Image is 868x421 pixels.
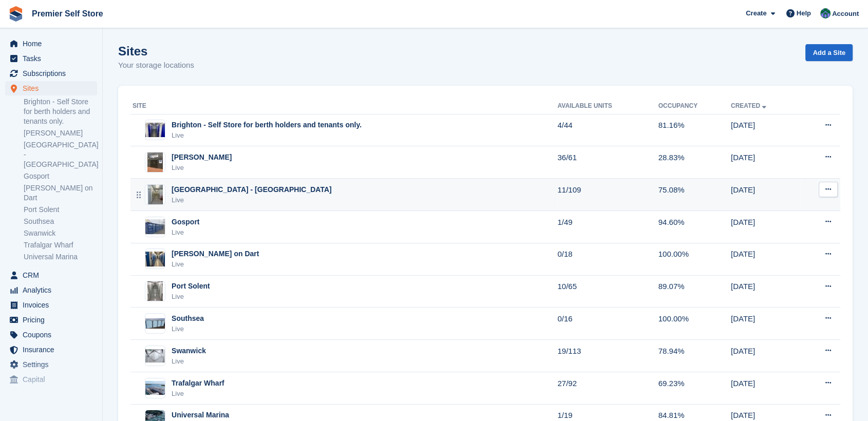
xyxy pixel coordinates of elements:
[172,163,232,173] div: Live
[731,340,800,372] td: [DATE]
[145,349,165,362] img: Image of Swanwick site
[5,51,97,66] a: menu
[172,130,362,141] div: Live
[172,378,224,389] div: Trafalgar Wharf
[731,211,800,243] td: [DATE]
[23,81,84,95] span: Sites
[145,318,165,329] img: Image of Southsea site
[731,102,768,109] a: Created
[731,114,800,146] td: [DATE]
[731,275,800,308] td: [DATE]
[820,8,831,18] img: Jo Granger
[147,184,163,205] img: Image of Eastbourne - Sovereign Harbour site
[658,146,731,179] td: 28.83%
[118,60,194,71] p: Your storage locations
[24,252,97,262] a: Universal Marina
[23,357,84,372] span: Settings
[731,243,800,275] td: [DATE]
[557,372,658,405] td: 27/92
[118,44,194,58] h1: Sites
[557,275,658,308] td: 10/65
[145,123,165,138] img: Image of Brighton - Self Store for berth holders and tenants only. site
[23,51,84,66] span: Tasks
[147,152,163,173] img: Image of Chichester Marina site
[172,389,224,399] div: Live
[145,219,165,234] img: Image of Gosport site
[5,372,97,387] a: menu
[130,98,557,114] th: Site
[658,179,731,211] td: 75.08%
[557,211,658,243] td: 1/49
[658,340,731,372] td: 78.94%
[23,298,84,312] span: Invoices
[172,184,332,195] div: [GEOGRAPHIC_DATA] - [GEOGRAPHIC_DATA]
[731,308,800,340] td: [DATE]
[172,313,204,324] div: Southsea
[172,248,259,259] div: [PERSON_NAME] on Dart
[23,36,84,51] span: Home
[9,395,102,406] span: Storefront
[731,179,800,211] td: [DATE]
[557,243,658,275] td: 0/18
[24,140,97,169] a: [GEOGRAPHIC_DATA] - [GEOGRAPHIC_DATA]
[172,292,210,302] div: Live
[172,152,232,163] div: [PERSON_NAME]
[28,5,107,22] a: Premier Self Store
[172,356,206,367] div: Live
[24,205,97,215] a: Port Solent
[5,357,97,372] a: menu
[731,372,800,405] td: [DATE]
[797,8,811,18] span: Help
[658,372,731,405] td: 69.23%
[5,268,97,282] a: menu
[23,66,84,81] span: Subscriptions
[658,275,731,308] td: 89.07%
[658,243,731,275] td: 100.00%
[557,179,658,211] td: 11/109
[557,114,658,146] td: 4/44
[658,211,731,243] td: 94.60%
[23,313,84,327] span: Pricing
[5,36,97,51] a: menu
[832,9,859,19] span: Account
[746,8,766,18] span: Create
[172,195,332,205] div: Live
[23,328,84,342] span: Coupons
[658,308,731,340] td: 100.00%
[172,259,259,270] div: Live
[172,324,204,334] div: Live
[172,410,229,420] div: Universal Marina
[24,183,97,203] a: [PERSON_NAME] on Dart
[731,146,800,179] td: [DATE]
[5,283,97,297] a: menu
[557,340,658,372] td: 19/113
[145,252,165,266] img: Image of Noss on Dart site
[24,217,97,226] a: Southsea
[557,146,658,179] td: 36/61
[24,171,97,181] a: Gosport
[5,298,97,312] a: menu
[145,381,165,395] img: Image of Trafalgar Wharf site
[172,227,199,238] div: Live
[5,328,97,342] a: menu
[23,268,84,282] span: CRM
[658,98,731,114] th: Occupancy
[172,281,210,292] div: Port Solent
[172,217,199,227] div: Gosport
[5,81,97,95] a: menu
[172,346,206,356] div: Swanwick
[24,97,97,126] a: Brighton - Self Store for berth holders and tenants only.
[557,308,658,340] td: 0/16
[23,372,84,387] span: Capital
[24,128,97,138] a: [PERSON_NAME]
[24,228,97,238] a: Swanwick
[23,283,84,297] span: Analytics
[5,342,97,357] a: menu
[5,313,97,327] a: menu
[557,98,658,114] th: Available Units
[172,120,362,130] div: Brighton - Self Store for berth holders and tenants only.
[24,240,97,250] a: Trafalgar Wharf
[23,342,84,357] span: Insurance
[658,114,731,146] td: 81.16%
[147,281,163,301] img: Image of Port Solent site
